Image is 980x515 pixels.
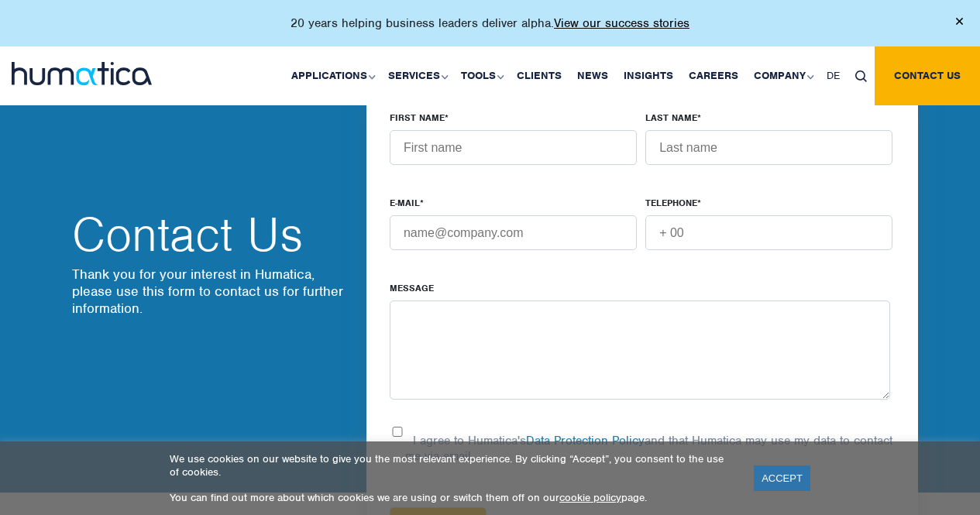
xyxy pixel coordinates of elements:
a: cookie policy [559,491,621,504]
p: I agree to Humatica's and that Humatica may use my data to contact me via email. [405,433,892,464]
p: We use cookies on our website to give you the most relevant experience. By clicking “Accept”, you... [170,452,734,479]
span: LAST NAME [645,112,697,124]
span: DE [827,69,840,82]
a: Tools [453,46,509,105]
input: I agree to Humatica'sData Protection Policyand that Humatica may use my data to contact me via em... [390,427,405,437]
p: 20 years helping business leaders deliver alpha. [291,15,689,31]
a: Company [746,46,819,105]
span: TELEPHONE [645,197,697,209]
h2: Contact Us [72,211,351,258]
span: E-MAIL [390,197,420,209]
input: name@company.com [390,215,637,250]
p: You can find out more about which cookies we are using or switch them off on our page. [170,491,734,504]
span: Message [390,282,434,294]
a: ACCEPT [754,465,810,491]
img: logo [12,62,152,85]
span: FIRST NAME [390,112,445,124]
a: Insights [616,46,681,105]
a: Applications [284,46,380,105]
input: + 00 [645,215,892,250]
p: Thank you for your interest in Humatica, please use this form to contact us for further information. [72,266,351,317]
a: News [569,46,616,105]
a: Data Protection Policy [526,433,645,448]
a: Clients [509,46,569,105]
a: Services [380,46,453,105]
a: View our success stories [554,15,689,31]
input: First name [390,130,637,165]
a: Contact us [875,46,980,105]
a: DE [819,46,848,105]
img: search_icon [855,70,867,82]
input: Last name [645,130,892,165]
a: Careers [681,46,746,105]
